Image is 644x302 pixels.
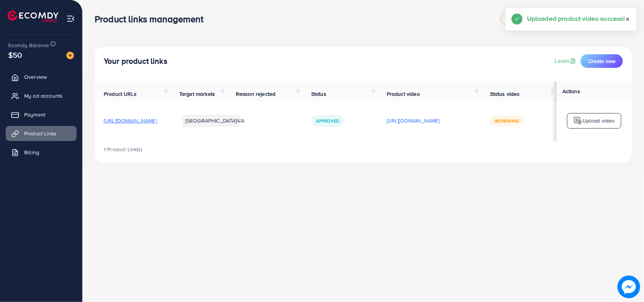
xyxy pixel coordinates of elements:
img: logo [573,116,583,125]
span: N/A [236,117,244,124]
h5: Uploaded product video success! [527,14,625,23]
span: Product URLs [104,90,137,98]
h4: Your product links [104,57,168,66]
span: Reason rejected [236,90,275,98]
img: image [66,52,74,59]
a: My ad accounts [6,88,77,103]
span: My ad accounts [24,92,63,100]
p: Upload video [583,116,615,125]
a: adreach_new_package [501,13,564,25]
button: Create new [581,54,623,68]
a: Overview [6,69,77,84]
h3: Product links management [95,14,209,25]
span: Ecomdy Balance [8,41,49,49]
span: Reviewing [495,118,519,124]
span: Product Links [24,130,57,137]
img: logo [8,11,58,22]
a: Product Links [6,126,77,141]
span: Actions [563,87,580,95]
span: Status video [490,90,520,98]
span: Billing [24,149,39,156]
span: Overview [24,73,47,81]
span: Target markets [179,90,215,98]
img: menu [66,14,75,23]
a: Learn [555,57,578,65]
span: 1 Product Link(s) [104,146,142,153]
span: [URL][DOMAIN_NAME] [104,117,157,124]
span: Create new [588,57,615,65]
span: Status [311,90,326,98]
p: [URL][DOMAIN_NAME] [387,116,440,125]
a: Payment [6,107,77,122]
img: image [618,276,640,298]
span: $50 [8,49,22,60]
span: Approved [316,118,339,124]
li: [GEOGRAPHIC_DATA] [182,115,240,127]
span: Payment [24,111,45,118]
span: Product video [387,90,420,98]
a: Billing [6,145,77,160]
